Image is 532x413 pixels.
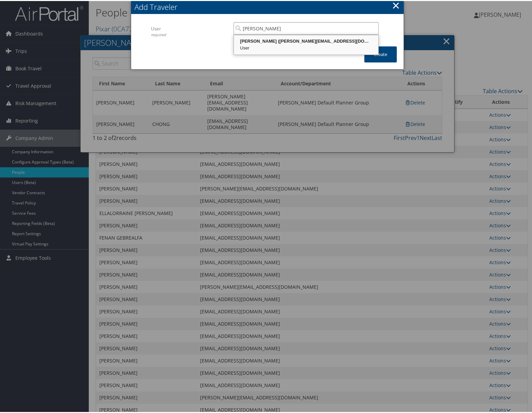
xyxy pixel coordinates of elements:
[151,21,228,40] label: User
[135,1,404,11] div: Add Traveler
[364,45,397,61] button: Create
[235,37,377,44] div: [PERSON_NAME] ([PERSON_NAME][EMAIL_ADDRESS][DOMAIN_NAME])
[151,31,228,37] div: required
[234,21,379,34] input: Search Users...
[235,44,377,51] div: User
